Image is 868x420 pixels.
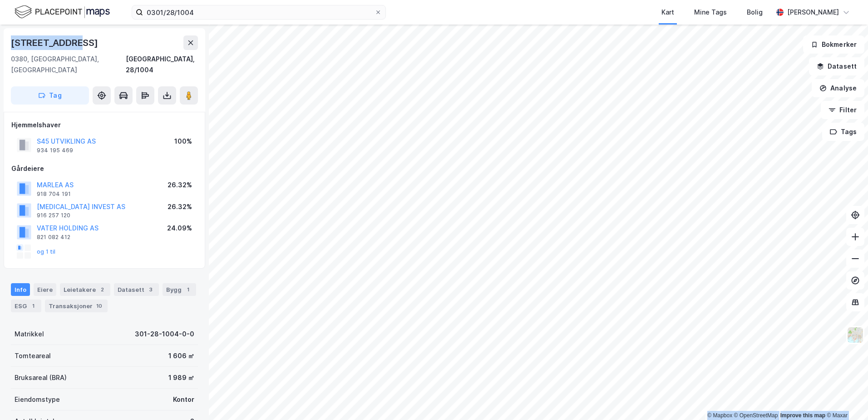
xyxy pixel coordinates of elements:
[168,372,194,383] div: 1 989 ㎡
[126,54,198,75] div: [GEOGRAPHIC_DATA], 28/1004
[747,7,763,18] div: Bolig
[734,412,778,419] a: OpenStreetMap
[29,301,38,310] div: 1
[812,79,864,97] button: Analyse
[11,163,197,174] div: Gårdeiere
[661,7,674,18] div: Kart
[168,350,194,361] div: 1 606 ㎡
[163,283,196,296] div: Bygg
[823,376,868,420] iframe: Chat Widget
[694,7,727,18] div: Mine Tags
[803,35,864,54] button: Bokmerker
[174,136,192,147] div: 100%
[34,283,56,296] div: Eiere
[37,190,71,198] div: 918 704 191
[822,123,864,141] button: Tags
[11,35,100,50] div: [STREET_ADDRESS]
[15,394,60,405] div: Eiendomstype
[780,412,825,419] a: Improve this map
[11,300,41,312] div: ESG
[143,5,375,19] input: Søk på adresse, matrikkel, gårdeiere, leietakere eller personer
[168,180,192,190] div: 26.32%
[173,394,194,405] div: Kontor
[821,101,864,119] button: Filter
[11,86,89,105] button: Tag
[707,412,732,419] a: Mapbox
[15,372,67,383] div: Bruksareal (BRA)
[146,285,155,294] div: 3
[45,300,108,312] div: Transaksjoner
[37,147,73,154] div: 934 195 469
[15,329,44,340] div: Matrikkel
[135,329,194,340] div: 301-28-1004-0-0
[168,201,192,212] div: 26.32%
[94,301,104,310] div: 10
[37,212,70,219] div: 916 257 120
[11,283,30,296] div: Info
[11,120,197,130] div: Hjemmelshaver
[15,4,110,20] img: logo.f888ab2527a4732fd821a326f86c7f29.svg
[787,7,839,18] div: [PERSON_NAME]
[11,54,126,75] div: 0380, [GEOGRAPHIC_DATA], [GEOGRAPHIC_DATA]
[98,285,107,294] div: 2
[60,283,110,296] div: Leietakere
[114,283,159,296] div: Datasett
[167,223,192,234] div: 24.09%
[37,234,70,241] div: 821 082 412
[183,285,192,294] div: 1
[15,350,51,361] div: Tomteareal
[847,326,864,344] img: Z
[809,57,864,75] button: Datasett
